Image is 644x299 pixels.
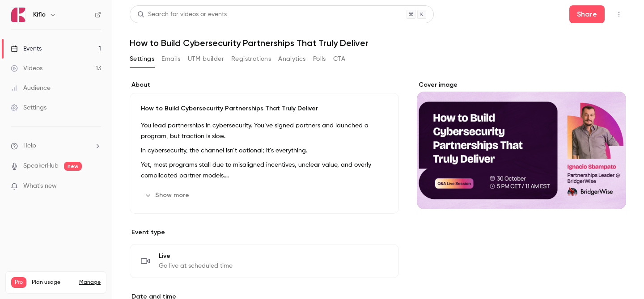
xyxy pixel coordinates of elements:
button: Registrations [231,52,271,66]
section: Cover image [417,80,626,209]
div: Audience [11,84,51,93]
button: Polls [313,52,326,66]
div: Events [11,44,42,53]
h1: How to Build Cybersecurity Partnerships That Truly Deliver [130,38,626,48]
label: Cover image [417,80,626,89]
span: What's new [23,181,57,191]
span: Live [159,252,233,261]
button: Settings [130,52,154,66]
button: Emails [161,52,180,66]
a: SpeakerHub [23,161,59,171]
button: Show more [141,188,195,202]
li: help-dropdown-opener [11,141,101,151]
span: Help [23,141,36,151]
a: Manage [79,279,101,286]
button: Share [569,5,605,23]
div: Search for videos or events [137,10,227,19]
label: About [130,80,399,89]
p: How to Build Cybersecurity Partnerships That Truly Deliver [141,104,388,113]
div: Settings [11,103,47,112]
span: Go live at scheduled time [159,261,233,270]
span: Plan usage [32,279,74,286]
span: Pro [11,277,26,288]
p: You lead partnerships in cybersecurity. You’ve signed partners and launched a program, but tracti... [141,120,388,142]
img: Kiflo [11,8,25,22]
button: CTA [333,52,345,66]
p: Yet, most programs stall due to misaligned incentives, unclear value, and overly complicated part... [141,160,388,181]
button: UTM builder [188,52,224,66]
p: In cybersecurity, the channel isn’t optional; it’s everything. [141,145,388,156]
div: Videos [11,64,42,73]
button: Analytics [278,52,306,66]
p: Event type [130,228,399,237]
iframe: Noticeable Trigger [90,182,101,190]
h6: Kiflo [33,10,46,19]
span: new [64,162,82,171]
